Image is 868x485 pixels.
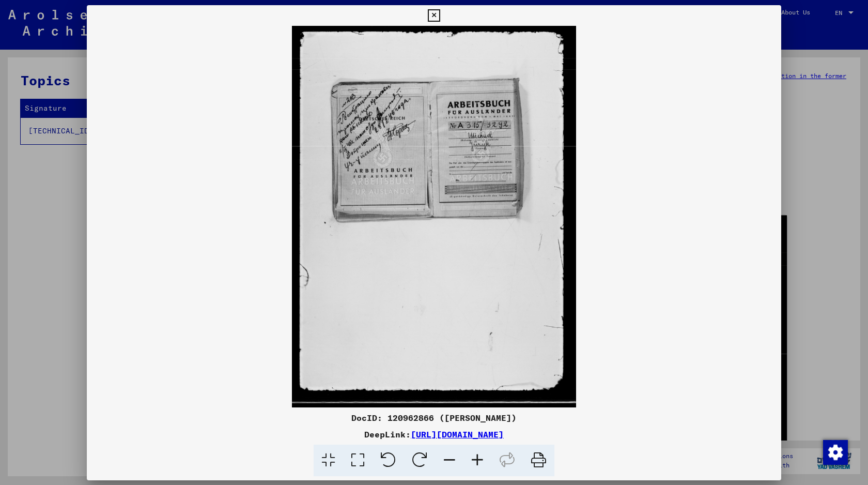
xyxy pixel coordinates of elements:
div: Change consent [823,439,847,464]
div: DocID: 120962866 ([PERSON_NAME]) [87,412,781,424]
img: Change consent [823,440,848,465]
div: DeepLink: [87,428,781,441]
img: 001.jpg [87,26,781,407]
a: [URL][DOMAIN_NAME] [411,429,504,439]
